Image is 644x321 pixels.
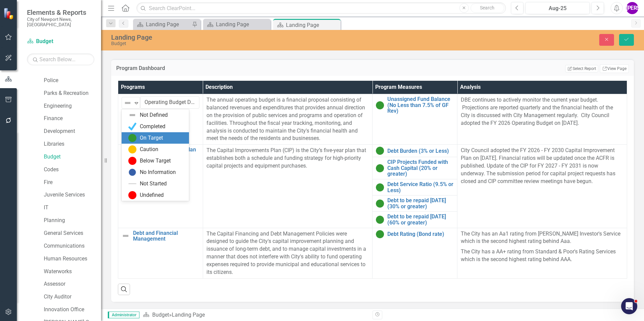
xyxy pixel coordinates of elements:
img: Below Target [128,157,136,165]
a: General Services [44,229,101,237]
a: Debt and Financial Management [133,230,199,242]
img: On Target [376,164,384,172]
a: Communications [44,242,101,250]
img: ClearPoint Strategy [3,8,15,20]
a: IT [44,204,101,212]
img: No Information [128,168,136,176]
a: City Auditor [44,293,101,301]
p: The City has an Aa1 rating from [PERSON_NAME] Investor's Service which is the second highest rati... [461,230,623,247]
a: Unassigned Fund Balance (No Less than 7.5% of GF Rev) [387,96,454,114]
div: Caution [140,146,158,153]
input: Search Below... [27,53,94,65]
img: Completed [128,122,136,131]
input: Search ClearPoint... [136,2,506,14]
img: Not Defined [128,111,136,119]
div: Not Defined [140,111,168,119]
a: Development [44,128,101,135]
a: Planning [44,217,101,224]
a: Landing Page [135,20,190,29]
a: Codes [44,166,101,174]
iframe: Intercom live chat [621,298,637,314]
div: Budget [111,41,404,46]
img: Not Defined [124,99,132,107]
p: DBE continues to actively monitor the current year budget. Projections are reported quarterly and... [461,96,623,127]
div: Landing Page [286,21,339,29]
img: On Target [376,200,384,208]
a: Assessor [44,280,101,288]
a: Landing Page [205,20,269,29]
p: The Capital Improvements Plan (CIP) is the City’s five-year plan that establishes both a schedule... [206,147,369,170]
p: The Capital Financing and Debt Management Policies were designed to guide the City's capital impr... [206,230,369,276]
div: No Information [140,169,176,176]
a: Finance [44,115,101,122]
div: On Target [140,134,163,142]
span: Administrator [108,312,139,318]
div: Landing Page [146,20,190,29]
p: The City has a AA+ rating from Standard & Poor's Rating Services which is the second highest rati... [461,247,623,265]
div: Undefined [140,191,164,199]
div: Landing Page [111,34,404,41]
a: View Page [600,64,629,73]
a: Debt Rating (Bond rate) [387,231,454,237]
img: Not Started [128,180,136,188]
div: Completed [140,123,165,131]
a: Waterworks [44,268,101,276]
a: Budget [152,312,169,318]
a: Juvenile Services [44,191,101,199]
div: Not Started [140,180,167,188]
a: Budget [44,153,101,161]
button: Search [471,3,504,13]
img: On Target [128,134,136,142]
span: Search [480,5,494,10]
a: Budget [27,38,94,45]
div: » [143,311,367,319]
img: Caution [128,145,136,153]
div: Landing Page [216,20,269,29]
img: On Target [376,216,384,224]
img: On Target [376,147,384,155]
img: On Target [376,183,384,191]
p: The annual operating budget is a financial proposal consisting of balanced revenues and expenditu... [206,96,369,142]
a: Fire [44,179,101,186]
img: Undefined [128,191,136,199]
button: Aug-25 [525,2,590,14]
input: Name [140,96,199,109]
a: Human Resources [44,255,101,263]
a: Police [44,77,101,84]
img: Not Defined [122,232,130,240]
a: Engineering [44,102,101,110]
a: CIP Projects Funded with Cash Capital (20% or greater) [387,159,454,177]
a: Debt Burden (3% or Less) [387,148,454,154]
h3: Program Dashboard [116,65,339,71]
a: Debt to be repaid [DATE] (60% or greater) [387,214,454,225]
a: Libraries [44,140,101,148]
button: Select Report [565,65,598,72]
a: Parks & Recreation [44,90,101,97]
img: On Target [376,230,384,238]
div: Landing Page [172,312,205,318]
span: Elements & Reports [27,8,94,16]
a: Debt Service Ratio (9.5% or Less) [387,181,454,193]
a: Innovation Office [44,306,101,314]
a: Debt to be repaid [DATE] (30% or greater) [387,198,454,209]
div: Aug-25 [528,4,587,12]
p: City Council adopted the FY 2026 - FY 2030 Capital Improvement Plan on [DATE]. Financial ratios w... [461,147,623,185]
button: [PERSON_NAME] [626,2,638,14]
small: City of Newport News, [GEOGRAPHIC_DATA] [27,16,94,28]
img: On Target [376,101,384,109]
div: Below Target [140,157,171,165]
